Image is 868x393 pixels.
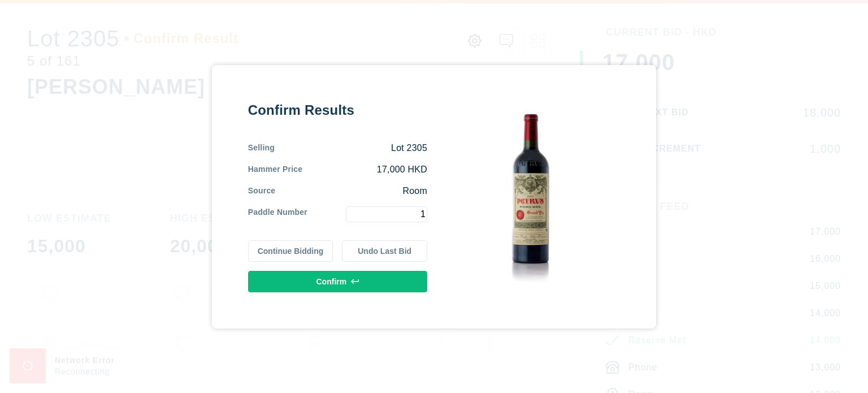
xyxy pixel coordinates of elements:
div: Confirm Results [248,101,427,119]
div: Hammer Price [248,163,303,176]
div: Source [248,185,276,197]
div: Selling [248,142,275,154]
button: Confirm [248,271,427,292]
div: Paddle Number [248,206,307,222]
div: Room [275,185,427,197]
div: 17,000 HKD [302,163,427,176]
button: Continue Bidding [248,240,333,262]
div: Lot 2305 [275,142,427,154]
button: Undo Last Bid [342,240,427,262]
